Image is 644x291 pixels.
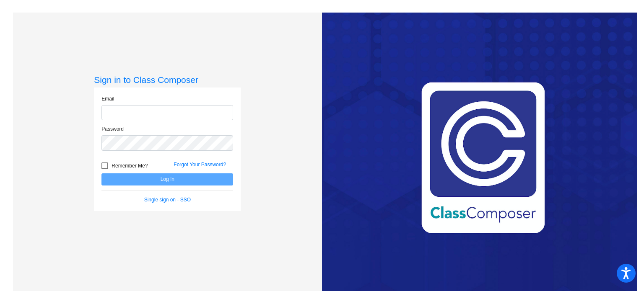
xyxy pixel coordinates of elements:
[174,162,226,167] a: Forgot Your Password?
[94,75,241,85] h3: Sign in to Class Composer
[101,95,114,103] label: Email
[101,125,124,133] label: Password
[144,197,191,203] a: Single sign on - SSO
[101,173,233,185] button: Log In
[112,161,148,171] span: Remember Me?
